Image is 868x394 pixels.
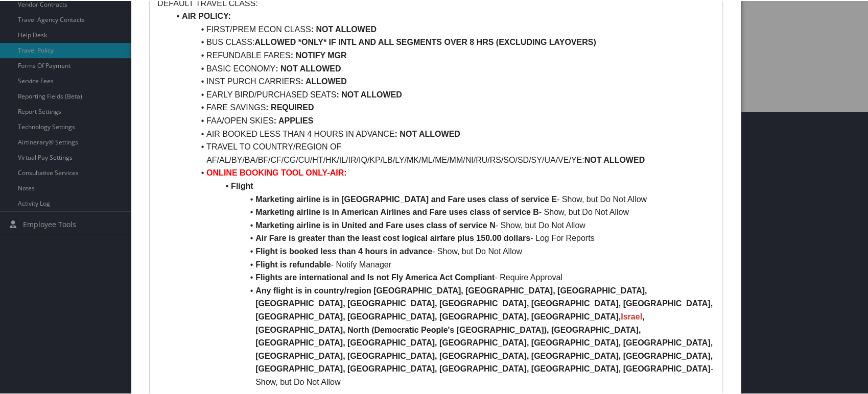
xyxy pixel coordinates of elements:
[255,233,530,241] strong: Air Fare is greater than the least cost logical airfare plus 150.00 dollars
[206,167,346,176] strong: ONLINE BOOKING TOOL ONLY-AIR:
[621,311,642,320] strong: Israel
[266,102,314,111] strong: : REQUIRED
[170,283,715,388] li: - Show, but Do Not Allow
[170,87,715,101] li: EARLY BIRD/PURCHASED SEATS
[231,181,253,189] strong: Flight
[170,192,715,205] li: - Show, but Do Not Allow
[170,205,715,218] li: - Show, but Do Not Allow
[170,270,715,283] li: - Require Approval
[301,76,347,85] strong: : ALLOWED
[170,127,715,140] li: AIR BOOKED LESS THAN 4 HOURS IN ADVANCE
[255,246,432,255] strong: Flight is booked less than 4 hours in advance
[182,11,231,19] strong: AIR POLICY:
[291,50,347,59] strong: : NOTIFY MGR
[170,74,715,87] li: INST PURCH CARRIERS
[170,48,715,61] li: REFUNDABLE FARES
[255,311,715,372] strong: , [GEOGRAPHIC_DATA], North (Democratic People's [GEOGRAPHIC_DATA]), [GEOGRAPHIC_DATA], [GEOGRAPHI...
[311,24,377,33] strong: : NOT ALLOWED
[170,218,715,231] li: - Show, but Do Not Allow
[170,257,715,270] li: - Notify Manager
[584,155,645,163] strong: NOT ALLOWED
[170,113,715,127] li: FAA/OPEN SKIES
[255,259,331,268] strong: Flight is refundable
[254,37,596,45] strong: ALLOWED *ONLY* IF INTL AND ALL SEGMENTS OVER 8 HRS (EXCLUDING LAYOVERS)
[274,115,314,124] strong: : APPLIES
[255,220,496,229] strong: Marketing airline is in United and Fare uses class of service N
[394,129,460,137] strong: : NOT ALLOWED
[170,61,715,75] li: BASIC ECONOMY
[170,244,715,257] li: - Show, but Do Not Allow
[255,207,539,215] strong: Marketing airline is in American Airlines and Fare uses class of service B
[255,272,495,281] strong: Flights are international and Is not Fly America Act Compliant
[170,139,715,165] li: TRAVEL TO COUNTRY/REGION OF AF/AL/BY/BA/BF/CF/CG/CU/HT/HK/IL/IR/IQ/KP/LB/LY/MK/ML/ME/MM/NI/RU/RS/...
[336,89,402,98] strong: : NOT ALLOWED
[255,285,715,320] strong: Any flight is in country/region [GEOGRAPHIC_DATA], [GEOGRAPHIC_DATA], [GEOGRAPHIC_DATA], [GEOGRAP...
[170,35,715,48] li: BUS CLASS:
[170,22,715,35] li: FIRST/PREM ECON CLASS
[170,100,715,113] li: FARE SAVINGS
[170,231,715,244] li: - Log For Reports
[255,194,557,203] strong: Marketing airline is in [GEOGRAPHIC_DATA] and Fare uses class of service E
[275,63,341,72] strong: : NOT ALLOWED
